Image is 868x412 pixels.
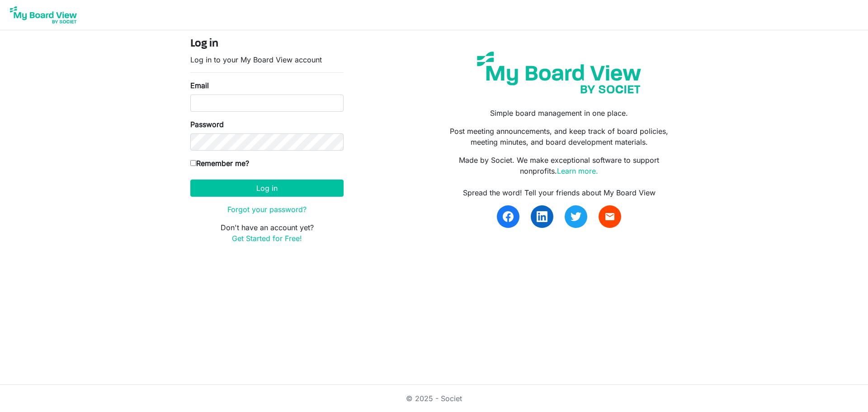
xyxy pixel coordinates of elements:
img: twitter.svg [571,211,581,222]
a: email [599,205,621,228]
button: Log in [190,180,344,197]
a: Get Started for Free! [232,234,302,243]
img: facebook.svg [503,211,514,222]
label: Email [190,80,209,91]
input: Remember me? [190,160,196,166]
label: Password [190,119,224,130]
img: My Board View Logo [7,4,80,26]
p: Simple board management in one place. [441,108,678,118]
img: linkedin.svg [537,211,547,222]
span: email [604,211,615,222]
div: Spread the word! Tell your friends about My Board View [441,187,678,198]
p: Post meeting announcements, and keep track of board policies, meeting minutes, and board developm... [441,126,678,147]
a: Learn more. [557,166,598,175]
p: Made by Societ. We make exceptional software to support nonprofits. [441,155,678,176]
p: Log in to your My Board View account [190,54,344,65]
p: Don't have an account yet? [190,222,344,244]
img: my-board-view-societ.svg [470,45,648,100]
a: © 2025 - Societ [406,394,462,403]
label: Remember me? [190,158,249,169]
h4: Log in [190,38,344,51]
a: Forgot your password? [227,205,307,214]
